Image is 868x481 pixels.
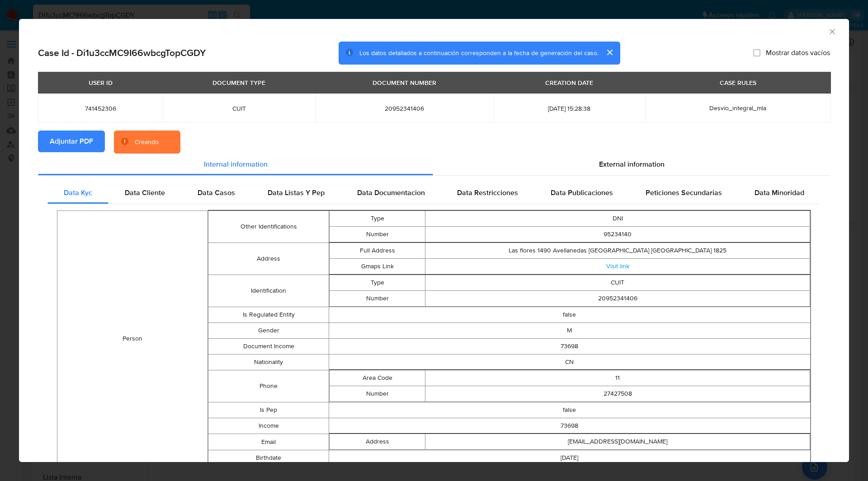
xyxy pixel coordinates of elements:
div: Creando [135,138,159,147]
td: [EMAIL_ADDRESS][DOMAIN_NAME] [425,434,810,450]
div: CREATION DATE [540,75,599,90]
span: Data Listas Y Pep [268,187,325,198]
td: 73698 [329,339,810,355]
td: false [329,402,810,418]
td: Birthdate [208,450,329,466]
span: Data Kyc [64,187,92,198]
h2: Case Id - Di1u3ccMC9I66wbcgTopCGDY [38,47,206,59]
span: Mostrar datos vacíos [766,48,830,57]
span: CUIT [174,104,305,112]
input: Mostrar datos vacíos [753,49,760,56]
span: Data Documentacion [357,187,425,198]
td: Phone [208,370,329,402]
td: 27427508 [425,386,810,402]
td: Las flores 1490 Avellanedas [GEOGRAPHIC_DATA] [GEOGRAPHIC_DATA] 1825 [425,243,810,259]
td: Number [329,227,425,243]
td: Area Code [329,370,425,386]
span: Los datos detallados a continuación corresponden a la fecha de generación del caso. [359,48,599,57]
span: Data Restricciones [457,187,518,198]
td: 11 [425,370,810,386]
td: CN [329,355,810,370]
span: [DATE] 15:28:38 [505,104,634,112]
div: DOCUMENT TYPE [207,75,271,90]
td: Gmaps Link [329,259,425,275]
td: Type [329,275,425,291]
button: cerrar [599,42,620,63]
button: Cerrar ventana [828,27,836,35]
div: DOCUMENT NUMBER [367,75,442,90]
span: External information [599,159,665,169]
td: Nationality [208,355,329,370]
td: Gender [208,323,329,339]
td: M [329,323,810,339]
td: Other Identifications [208,211,329,243]
td: Is Pep [208,402,329,418]
td: Type [329,211,425,227]
td: Address [208,243,329,275]
td: 95234140 [425,227,810,243]
span: Data Minoridad [755,187,804,198]
span: 741452306 [49,104,152,112]
td: Number [329,291,425,307]
td: Income [208,418,329,434]
span: Internal information [204,159,268,169]
td: Email [208,434,329,450]
td: Number [329,386,425,402]
td: Identification [208,275,329,307]
a: Visit link [606,262,629,271]
div: Detailed info [38,154,830,175]
div: Detailed internal info [47,182,821,204]
span: Desvio_integral_mla [709,103,766,112]
div: USER ID [83,75,118,90]
td: 73698 [329,418,810,434]
td: 20952341406 [425,291,810,307]
td: [DATE] [329,450,810,466]
td: Is Regulated Entity [208,307,329,323]
td: false [329,307,810,323]
td: Person [57,211,208,467]
td: DNI [425,211,810,227]
td: Document Income [208,339,329,355]
span: Data Casos [198,187,235,198]
div: CASE RULES [714,75,762,90]
td: CUIT [425,275,810,291]
span: Data Cliente [125,187,165,198]
button: Adjuntar PDF [38,131,105,152]
span: 20952341406 [326,104,483,112]
span: Adjuntar PDF [50,131,93,151]
div: closure-recommendation-modal [19,19,849,462]
span: Peticiones Secundarias [646,187,722,198]
td: Address [329,434,425,450]
td: Full Address [329,243,425,259]
span: Data Publicaciones [551,187,613,198]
